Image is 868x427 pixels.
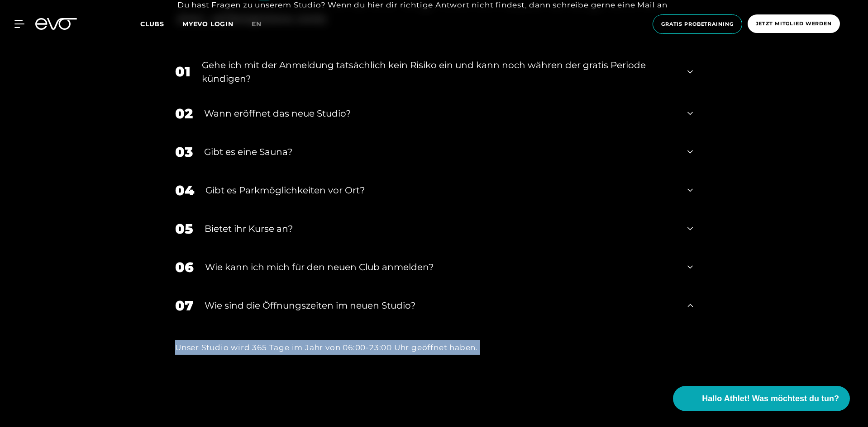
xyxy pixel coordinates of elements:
[140,19,182,28] a: Clubs
[140,20,164,28] span: Clubs
[204,145,676,159] div: Gibt es eine Sauna?
[202,58,676,85] div: Gehe ich mit der Anmeldung tatsächlich kein Risiko ein und kann noch währen der gratis Periode kü...
[175,257,194,277] div: 06
[661,20,734,28] span: Gratis Probetraining
[175,340,693,355] div: Unser Studio wird 365 Tage im Jahr von 06:00-23:00 Uhr geöffnet haben.
[175,180,194,201] div: 04
[745,14,843,34] a: Jetzt Mitglied werden
[756,20,832,28] span: Jetzt Mitglied werden
[204,107,676,120] div: Wann eröffnet das neue Studio?
[182,20,234,28] a: MYEVO LOGIN
[650,14,745,34] a: Gratis Probetraining
[205,260,676,274] div: Wie kann ich mich für den neuen Club anmelden?
[702,393,839,405] span: Hallo Athlet! Was möchtest du tun?
[252,20,262,28] span: en
[673,386,850,411] button: Hallo Athlet! Was möchtest du tun?
[175,296,193,316] div: 07
[175,219,193,239] div: 05
[175,142,193,162] div: 03
[205,222,676,235] div: Bietet ihr Kurse an?
[175,103,193,124] div: 02
[252,19,272,29] a: en
[205,299,676,312] div: ​Wie sind die Öffnungszeiten im neuen Studio?
[175,61,191,82] div: 01
[205,183,676,197] div: Gibt es Parkmöglichkeiten vor Ort?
